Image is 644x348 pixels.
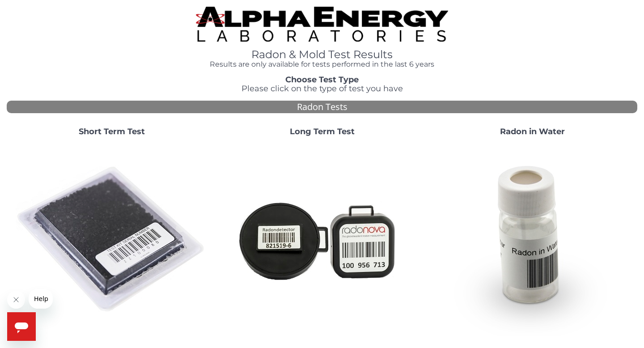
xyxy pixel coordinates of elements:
strong: Choose Test Type [285,75,359,85]
iframe: Close message [7,291,25,309]
img: Radtrak2vsRadtrak3.jpg [226,144,418,336]
h4: Results are only available for tests performed in the last 6 years [196,60,448,68]
img: RadoninWater.jpg [436,144,628,336]
iframe: Button to launch messaging window [7,312,36,341]
div: Radon Tests [7,101,637,114]
strong: Short Term Test [79,127,145,136]
img: TightCrop.jpg [196,7,448,42]
iframe: Message from company [29,289,53,309]
strong: Radon in Water [500,127,565,136]
h1: Radon & Mold Test Results [196,49,448,60]
span: Please click on the type of test you have [241,84,403,93]
strong: Long Term Test [290,127,355,136]
img: ShortTerm.jpg [16,144,208,336]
